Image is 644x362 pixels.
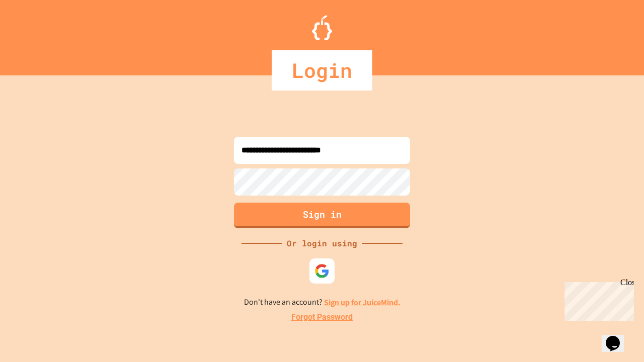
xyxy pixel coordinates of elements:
p: Don't have an account? [244,296,400,309]
button: Sign in [234,203,410,228]
a: Sign up for JuiceMind. [324,297,400,308]
iframe: chat widget [602,322,634,352]
img: Logo.svg [312,15,332,40]
div: Login [272,50,372,90]
div: Chat with us now!Close [4,4,69,64]
img: google-icon.svg [314,263,330,279]
div: Or login using [282,237,362,249]
iframe: chat widget [560,278,634,321]
a: Forgot Password [291,311,353,323]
